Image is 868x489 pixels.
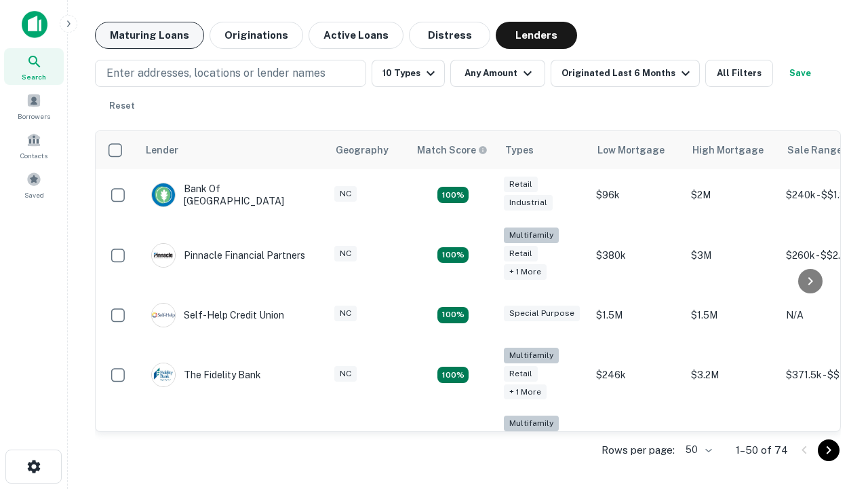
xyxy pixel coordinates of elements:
div: NC [334,246,357,261]
td: $246k [589,341,684,410]
button: Reset [100,92,144,120]
div: Sale Range [787,142,842,158]
div: Multifamily [504,348,559,363]
th: Capitalize uses an advanced AI algorithm to match your search with the best lender. The match sco... [409,131,497,169]
div: Retail [504,366,538,382]
div: NC [334,366,357,382]
img: picture [152,363,175,386]
div: Matching Properties: 17, hasApolloMatch: undefined [437,247,469,264]
iframe: Chat Widget [800,337,868,402]
div: Geography [336,142,389,158]
div: Atlantic Union Bank [151,431,271,456]
button: Distress [409,22,490,49]
button: Save your search to get updates of matches that match your search criteria. [778,60,822,87]
p: Enter addresses, locations or lender names [106,65,325,81]
th: Lender [138,131,328,169]
div: Matching Properties: 10, hasApolloMatch: undefined [437,367,469,383]
td: $96k [589,169,684,221]
a: Search [4,48,64,85]
div: Multifamily [504,228,559,243]
p: 1–50 of 74 [736,442,788,458]
div: Originated Last 6 Months [561,65,694,81]
div: Bank Of [GEOGRAPHIC_DATA] [151,183,314,207]
div: Self-help Credit Union [151,303,284,327]
div: Retail [504,177,538,192]
img: picture [152,244,175,267]
td: $246.5k [589,409,684,477]
div: Multifamily [504,416,559,431]
img: capitalize-icon.png [22,11,47,38]
div: Low Mortgage [597,142,665,158]
button: Enter addresses, locations or lender names [95,60,366,87]
img: picture [152,183,175,206]
h6: Match Score [417,143,485,158]
div: Retail [504,246,538,261]
a: Contacts [4,127,64,164]
td: $3M [684,221,779,289]
button: All Filters [705,60,773,87]
div: The Fidelity Bank [151,363,261,387]
td: $1.5M [684,289,779,341]
div: + 1 more [504,264,547,280]
div: Types [505,142,534,158]
button: Maturing Loans [95,22,204,49]
td: $3.2M [684,341,779,410]
td: $2M [684,169,779,221]
div: NC [334,186,357,202]
div: Matching Properties: 11, hasApolloMatch: undefined [437,307,469,323]
a: Saved [4,166,64,203]
button: Active Loans [309,22,403,49]
th: Low Mortgage [589,131,684,169]
button: 10 Types [372,60,445,87]
div: + 1 more [504,384,547,400]
div: Special Purpose [504,306,580,321]
span: Borrowers [18,111,50,122]
span: Search [22,71,46,82]
button: Any Amount [450,60,545,87]
div: Industrial [504,195,553,211]
th: High Mortgage [684,131,779,169]
button: Lenders [496,22,577,49]
td: $1.5M [589,289,684,341]
div: High Mortgage [692,142,764,158]
button: Go to next page [818,439,840,461]
p: Rows per page: [601,442,675,458]
div: Lender [146,142,178,158]
div: Pinnacle Financial Partners [151,243,305,268]
div: Capitalize uses an advanced AI algorithm to match your search with the best lender. The match sco... [417,143,488,158]
div: Matching Properties: 16, hasApolloMatch: undefined [437,187,469,203]
img: picture [152,304,175,327]
div: 50 [680,440,714,460]
td: $9.2M [684,409,779,477]
button: Originated Last 6 Months [551,60,700,87]
th: Geography [328,131,409,169]
th: Types [497,131,589,169]
button: Originations [210,22,303,49]
td: $380k [589,221,684,289]
span: Contacts [20,150,47,161]
a: Borrowers [4,88,64,124]
div: NC [334,306,357,321]
span: Saved [24,189,44,200]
